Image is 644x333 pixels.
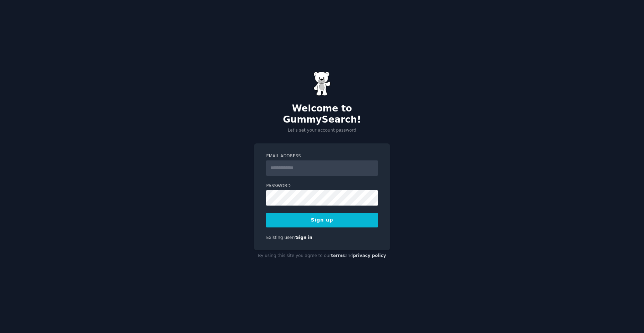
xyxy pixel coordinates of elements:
[254,250,390,261] div: By using this site you agree to our and
[254,127,390,134] p: Let's set your account password
[331,253,345,258] a: terms
[254,103,390,125] h2: Welcome to GummySearch!
[296,235,313,240] a: Sign in
[266,153,378,159] label: Email Address
[266,183,378,189] label: Password
[353,253,386,258] a: privacy policy
[313,72,331,96] img: Gummy Bear
[266,235,296,240] span: Existing user?
[266,213,378,227] button: Sign up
